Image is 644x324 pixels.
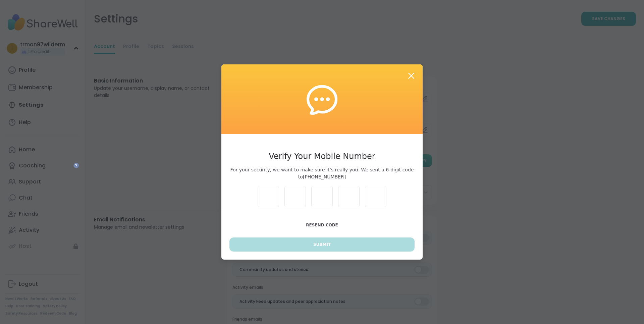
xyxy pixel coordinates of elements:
[229,237,415,252] button: Submit
[229,218,415,232] button: Resend Code
[73,163,79,168] iframe: Spotlight
[306,223,338,227] span: Resend Code
[229,166,415,180] span: For your security, we want to make sure it’s really you. We sent a 6-digit code to [PHONE_NUMBER]
[229,150,415,162] h3: Verify Your Mobile Number
[313,241,331,248] span: Submit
